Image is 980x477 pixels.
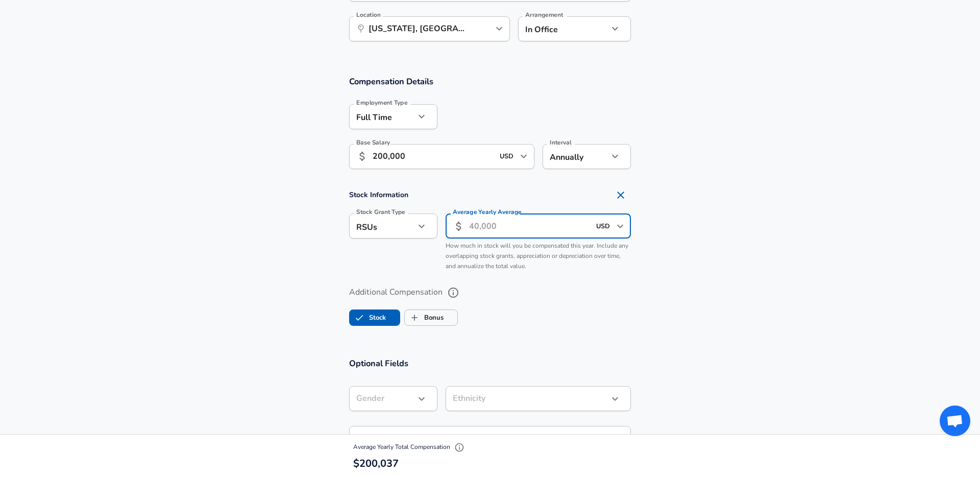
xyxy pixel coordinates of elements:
[404,309,458,326] button: BonusBonus
[349,76,631,87] h3: Compensation Details
[613,219,627,233] button: Open
[517,149,531,163] button: Open
[446,242,628,270] span: How much in stock will you be compensated this year. Include any overlapping stock grants, apprec...
[405,308,424,327] span: Bonus
[356,139,390,146] label: Base Salary
[373,144,494,169] input: 100,000
[356,12,380,18] label: Location
[349,104,415,129] div: Full Time
[356,100,408,106] label: Employment Type
[593,218,614,234] input: USD
[940,406,970,436] div: Open chat
[497,149,517,164] input: USD
[353,443,467,451] span: Average Yearly Total Compensation
[469,213,590,238] input: 40,000
[349,213,415,238] div: RSUs
[359,457,399,470] span: 200,037
[350,308,386,327] label: Stock
[349,185,631,205] h4: Stock Information
[349,357,631,369] h3: Optional Fields
[445,284,462,301] button: help
[349,309,400,326] button: StockStock
[349,284,631,301] label: Additional Compensation
[453,209,522,215] label: Average Average
[492,21,506,36] button: Open
[525,12,563,18] label: Arrangement
[452,440,467,455] button: Explain Total Compensation
[550,139,572,146] label: Interval
[518,16,593,41] div: In Office
[610,185,631,205] button: Remove Section
[353,457,359,470] span: $
[356,209,405,215] label: Stock Grant Type
[543,144,608,169] div: Annually
[479,208,497,217] span: Yearly
[405,308,444,327] label: Bonus
[350,308,369,327] span: Stock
